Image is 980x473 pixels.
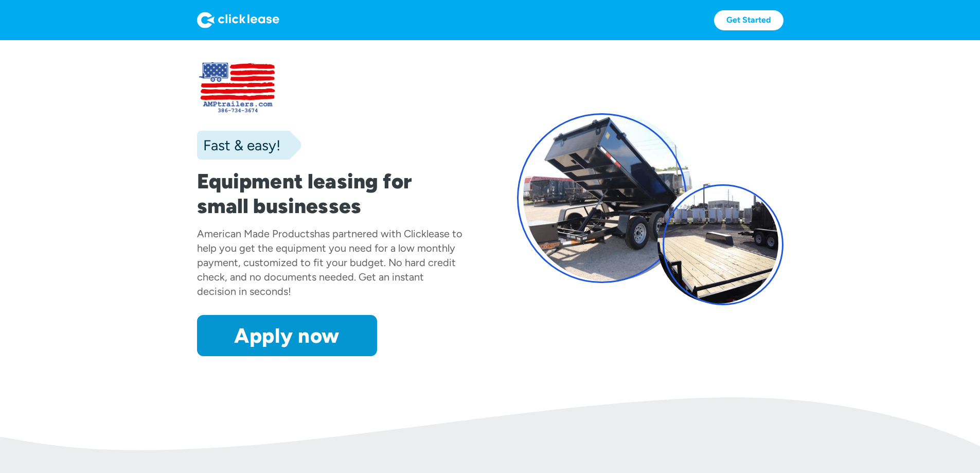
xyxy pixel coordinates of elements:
[197,169,464,218] h1: Equipment leasing for small businesses
[714,10,783,30] a: Get Started
[197,227,462,297] div: has partnered with Clicklease to help you get the equipment you need for a low monthly payment, c...
[197,315,377,356] a: Apply now
[197,227,314,240] div: American Made Products
[197,12,279,28] img: Logo
[197,135,280,155] div: Fast & easy!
